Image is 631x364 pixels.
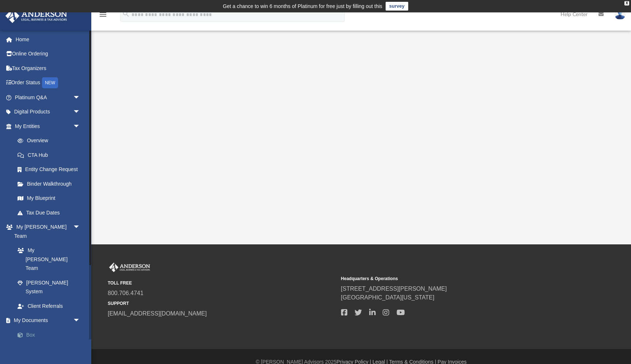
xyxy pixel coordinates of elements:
[5,47,91,61] a: Online Ordering
[73,119,88,134] span: arrow_drop_down
[5,90,91,105] a: Platinum Q&Aarrow_drop_down
[5,61,91,75] a: Tax Organizers
[5,220,88,243] a: My [PERSON_NAME] Teamarrow_drop_down
[10,275,88,299] a: [PERSON_NAME] System
[223,2,382,11] div: Get a chance to win 6 months of Platinum for free just by filling out this
[5,75,91,90] a: Order StatusNEW
[10,299,88,313] a: Client Referrals
[10,148,91,162] a: CTA Hub
[624,1,629,5] div: close
[5,105,91,119] a: Digital Productsarrow_drop_down
[341,286,447,292] a: [STREET_ADDRESS][PERSON_NAME]
[108,290,144,296] a: 800.706.4741
[341,275,569,282] small: Headquarters & Operations
[10,177,91,191] a: Binder Walkthrough
[10,328,91,342] a: Box
[108,263,152,272] img: Anderson Advisors Platinum Portal
[99,14,107,19] a: menu
[108,310,207,317] a: [EMAIL_ADDRESS][DOMAIN_NAME]
[73,90,88,105] span: arrow_drop_down
[5,32,91,47] a: Home
[5,313,91,328] a: My Documentsarrow_drop_down
[108,300,336,307] small: SUPPORT
[10,191,88,206] a: My Blueprint
[10,205,91,220] a: Tax Due Dates
[73,313,88,328] span: arrow_drop_down
[615,9,626,20] img: User Pic
[386,2,408,11] a: survey
[5,119,91,133] a: My Entitiesarrow_drop_down
[42,77,58,88] div: NEW
[108,280,336,286] small: TOLL FREE
[10,243,84,276] a: My [PERSON_NAME] Team
[122,10,130,18] i: search
[99,10,107,19] i: menu
[3,9,69,23] img: Anderson Advisors Platinum Portal
[73,105,88,120] span: arrow_drop_down
[10,162,91,177] a: Entity Change Request
[10,133,91,148] a: Overview
[341,294,435,301] a: [GEOGRAPHIC_DATA][US_STATE]
[73,220,88,235] span: arrow_drop_down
